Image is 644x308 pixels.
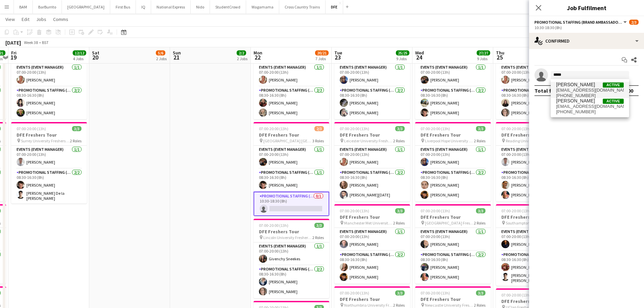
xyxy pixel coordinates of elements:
app-job-card: 07:00-20:00 (13h)3/3DFE Freshers Tour Liverpool Hope University Freshers Fair2 RolesEvents (Event... [415,122,491,202]
app-card-role: Promotional Staffing (Brand Ambassadors)2/208:30-16:30 (8h)[PERSON_NAME][PERSON_NAME] [11,87,87,119]
span: Northumbria University Freshers Fair [344,303,393,308]
div: 9 Jobs [396,56,409,61]
app-card-role: Events (Event Manager)1/107:00-20:00 (13h)[PERSON_NAME] [415,146,491,169]
div: BST [42,40,49,45]
button: Nido [191,0,210,14]
h3: DFE Freshers Tour [334,214,410,220]
h3: DFE Freshers Tour [496,298,572,304]
app-card-role: Events (Event Manager)1/107:00-20:00 (13h)[PERSON_NAME] [254,64,329,87]
div: 9 Jobs [477,56,490,61]
app-job-card: 07:00-20:00 (13h)3/3DFE Freshers Tour Leicester University Freshers Fair2 RolesEvents (Event Mana... [334,122,410,202]
span: Liverpool Hope University Freshers Fair [425,138,474,143]
app-card-role: Events (Event Manager)1/107:00-20:00 (13h)[PERSON_NAME] [334,228,410,251]
span: 07:00-20:00 (13h) [421,126,450,131]
h3: Job Fulfilment [529,3,644,12]
app-card-role: Promotional Staffing (Brand Ambassadors)2/208:30-16:30 (8h)[PERSON_NAME][PERSON_NAME] [334,87,410,119]
h3: DFE Freshers Tour [496,132,572,138]
app-card-role: Events (Event Manager)1/107:00-20:00 (13h)[PERSON_NAME] [496,146,572,169]
span: 2 Roles [474,220,485,226]
app-job-card: 07:00-20:00 (13h)2/3DFE Freshers Tour [GEOGRAPHIC_DATA] [GEOGRAPHIC_DATA] Freshers Fair3 RolesEve... [254,122,329,216]
span: 2 Roles [70,138,81,143]
div: [DATE] [5,39,21,46]
app-job-card: 07:00-20:00 (13h)3/3DFE Freshers Tour Lincoln University Freshers Fair2 RolesEvents (Event Manage... [254,219,329,298]
app-card-role: Promotional Staffing (Brand Ambassadors)1/108:30-16:30 (8h)[PERSON_NAME] [254,169,329,192]
div: 07:00-20:00 (13h)3/3DFE Freshers Tour Nottingham University Freshers Fair2 RolesEvents (Event Man... [496,40,572,119]
app-job-card: 07:00-20:00 (13h)3/3DFE Freshers Tour Leeds University Freshers Fair2 RolesEvents (Event Manager)... [334,40,410,119]
app-card-role: Events (Event Manager)1/107:00-20:00 (13h)[PERSON_NAME] [11,64,87,87]
span: 27/27 [477,50,490,55]
app-card-role: Promotional Staffing (Brand Ambassadors)2/208:30-16:30 (8h)[PERSON_NAME][PERSON_NAME] [496,169,572,202]
div: 2 Jobs [237,56,247,61]
span: 2/3 [629,20,639,25]
button: National Express [151,0,191,14]
span: 3/3 [395,208,405,213]
span: 07:00-20:00 (13h) [501,126,531,131]
span: Active [603,82,624,88]
span: 07:00-20:00 (13h) [17,126,46,131]
app-card-role: Promotional Staffing (Brand Ambassadors)2/208:30-16:30 (8h)[PERSON_NAME][PERSON_NAME] [254,265,329,298]
app-card-role: Promotional Staffing (Brand Ambassadors)2/208:30-16:30 (8h)[PERSON_NAME][PERSON_NAME] [415,169,491,202]
button: DFE [326,0,343,14]
span: 3 Roles [312,138,324,143]
span: 07:00-20:00 (13h) [501,208,531,213]
span: 20 [91,53,99,61]
span: +447307095999 [556,109,624,115]
app-job-card: 07:00-20:00 (13h)3/3DFE Freshers Tour Oxford Brookes University Freshers Fair2 RolesEvents (Event... [11,40,87,119]
h3: DFE Freshers Tour [334,296,410,302]
span: 2 Roles [474,303,485,308]
app-job-card: 07:00-20:00 (13h)3/3DFE Freshers Tour Keele University Freshers Fair2 RolesEvents (Event Manager)... [254,40,329,119]
span: Edit [22,16,29,22]
span: Promotional Staffing (Brand Ambassadors) [534,20,622,25]
span: 24 [414,53,424,61]
div: 07:00-20:00 (13h)3/3DFE Freshers Tour [GEOGRAPHIC_DATA] Freshers Fair2 RolesEvents (Event Manager... [415,204,491,284]
span: 07:00-20:00 (13h) [340,290,369,295]
span: 2 Roles [393,303,405,308]
span: Leicester University Freshers Fair [344,138,393,143]
button: BarBurrito [33,0,62,14]
span: 07:00-20:00 (13h) [421,208,450,213]
h3: DFE Freshers Tour [334,132,410,138]
h3: DFE Freshers Tour [496,214,572,220]
span: 21 [172,53,181,61]
h3: DFE Freshers Tour [415,214,491,220]
h3: DFE Freshers Tour [11,132,87,138]
span: Jobs [36,16,46,22]
span: 19 [10,53,17,61]
app-job-card: 07:00-20:00 (13h)3/3DFE Freshers Tour Southampton University Freshers Fair2 RolesEvents (Event Ma... [496,204,572,286]
app-card-role: Promotional Staffing (Brand Ambassadors)2/208:30-16:30 (8h)[PERSON_NAME][PERSON_NAME] De la [PERS... [496,251,572,286]
span: [GEOGRAPHIC_DATA] [GEOGRAPHIC_DATA] Freshers Fair [263,138,312,143]
a: Comms [50,15,71,24]
a: Jobs [33,15,49,24]
span: 3/3 [476,126,485,131]
span: Manchester Met University Freshers Fair [344,220,393,226]
button: Wagamama [246,0,279,14]
span: Comms [53,16,68,22]
span: 25 [495,53,504,61]
button: Promotional Staffing (Brand Ambassadors) [534,20,628,25]
app-job-card: 07:00-20:00 (13h)3/3DFE Freshers Tour Kingston University Freshers Fair2 RolesEvents (Event Manag... [415,40,491,119]
span: Southampton University Freshers Fair [506,220,555,226]
span: View [5,16,15,22]
span: 2 Roles [474,138,485,143]
span: 3/3 [476,208,485,213]
button: IQ [136,0,151,14]
span: 2 Roles [312,235,324,240]
span: Active [603,99,624,104]
span: Ali Shahid [556,98,595,104]
div: 10:30-18:30 (8h) [534,25,639,30]
span: Tue [334,50,342,56]
app-card-role: Promotional Staffing (Brand Ambassadors)2/208:30-16:30 (8h)[PERSON_NAME][PERSON_NAME] [496,87,572,119]
h3: DFE Freshers Tour [254,229,329,235]
span: 3/3 [476,290,485,295]
button: StudentCrowd [210,0,246,14]
span: 3/3 [395,290,405,295]
span: 23 [333,53,342,61]
app-card-role: Promotional Staffing (Brand Ambassadors)2/208:30-16:30 (8h)[PERSON_NAME][PERSON_NAME] [415,251,491,284]
app-card-role: Events (Event Manager)1/107:00-20:00 (13h)[PERSON_NAME] [11,146,87,169]
span: Ali Saroosh [556,82,595,88]
span: Wed [415,50,424,56]
span: 2/3 [314,126,324,131]
div: Confirmed [529,33,644,49]
span: 2 Roles [393,220,405,226]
